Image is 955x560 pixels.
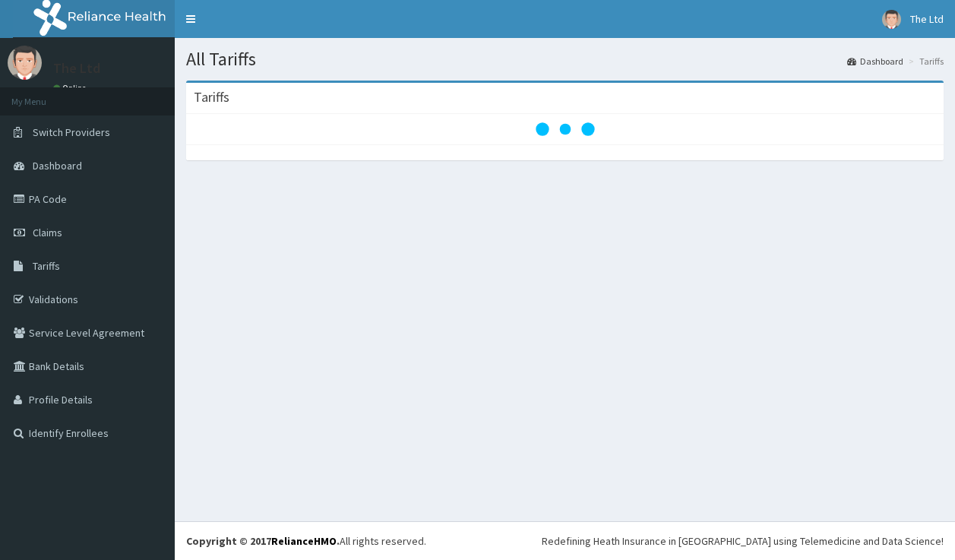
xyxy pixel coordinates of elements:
h1: All Tariffs [186,49,944,69]
span: Tariffs [33,259,60,273]
a: RelianceHMO [271,534,337,548]
img: User Image [8,46,42,80]
h3: Tariffs [194,90,229,104]
a: Online [53,83,90,93]
li: Tariffs [905,55,944,68]
div: Redefining Heath Insurance in [GEOGRAPHIC_DATA] using Telemedicine and Data Science! [542,533,944,549]
p: The Ltd [53,62,100,75]
span: Claims [33,226,62,239]
a: Dashboard [847,55,903,68]
img: User Image [882,10,901,29]
footer: All rights reserved. [175,521,955,560]
strong: Copyright © 2017 . [186,534,340,548]
span: Dashboard [33,159,82,172]
span: The Ltd [910,12,944,26]
svg: audio-loading [535,99,596,160]
span: Switch Providers [33,125,110,139]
